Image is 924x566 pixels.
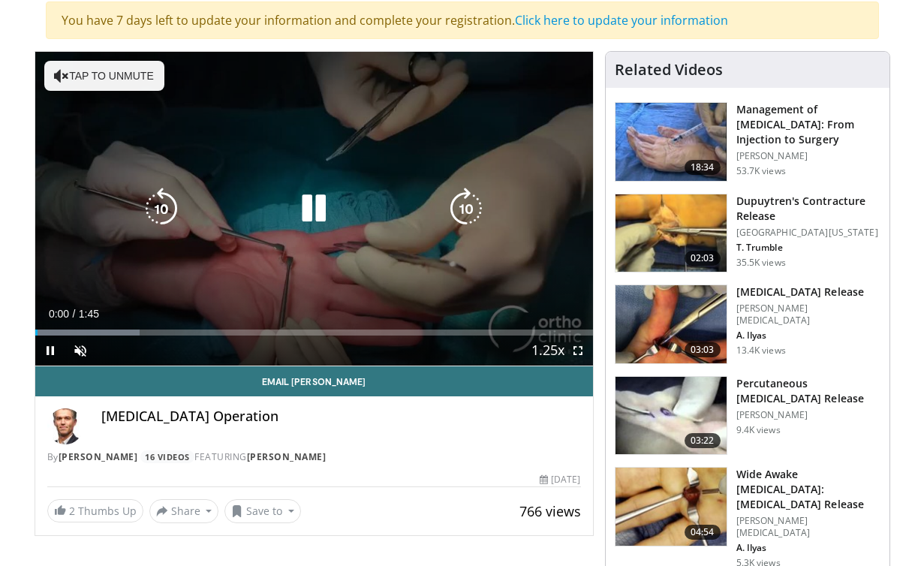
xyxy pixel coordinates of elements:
[49,308,69,320] span: 0:00
[736,285,880,300] h3: [MEDICAL_DATA] Release
[149,499,219,523] button: Share
[224,499,301,523] button: Save to
[515,12,728,29] a: Click here to update your information
[46,2,879,39] div: You have 7 days left to update your information and complete your registration.
[736,102,880,147] h3: Management of [MEDICAL_DATA]: From Injection to Surgery
[615,194,727,272] img: 38790_0000_3.png.150x105_q85_crop-smart_upscale.jpg
[615,377,727,455] img: Screen_shot_2010-09-06_at_6.12.35_PM_2.png.150x105_q85_crop-smart_upscale.jpg
[519,502,581,520] span: 766 views
[685,525,721,540] span: 04:54
[736,257,786,269] p: 35.5K views
[736,345,786,357] p: 13.4K views
[615,468,727,546] img: 6fb8746a-7892-4bdd-b1cb-690684225af0.150x105_q85_crop-smart_upscale.jpg
[35,336,65,366] button: Pause
[540,473,580,486] div: [DATE]
[44,61,164,91] button: Tap to unmute
[615,103,727,181] img: 110489_0000_2.png.150x105_q85_crop-smart_upscale.jpg
[69,504,75,518] span: 2
[47,408,83,444] img: Avatar
[65,336,95,366] button: Unmute
[736,376,880,406] h3: Percutaneous [MEDICAL_DATA] Release
[47,450,581,464] div: By FEATURING
[533,336,563,366] button: Playback Rate
[59,450,138,463] a: [PERSON_NAME]
[35,52,593,366] video-js: Video Player
[73,308,76,320] span: /
[615,285,880,364] a: 03:03 [MEDICAL_DATA] Release [PERSON_NAME] [MEDICAL_DATA] A. Ilyas 13.4K views
[736,542,880,554] p: A. Ilyas
[736,515,880,539] p: [PERSON_NAME] [MEDICAL_DATA]
[140,450,195,463] a: 16 Videos
[736,194,880,224] h3: Dupuytren's Contracture Release
[685,160,721,175] span: 18:34
[736,330,880,342] p: A. Ilyas
[615,194,880,273] a: 02:03 Dupuytren's Contracture Release [GEOGRAPHIC_DATA][US_STATE] T. Trumble 35.5K views
[736,165,786,177] p: 53.7K views
[35,330,593,336] div: Progress Bar
[47,499,143,522] a: 2 Thumbs Up
[615,61,723,79] h4: Related Videos
[615,285,727,363] img: 035938b6-583e-43cc-b20f-818d33ea51fa.150x105_q85_crop-smart_upscale.jpg
[615,376,880,456] a: 03:22 Percutaneous [MEDICAL_DATA] Release [PERSON_NAME] 9.4K views
[615,102,880,182] a: 18:34 Management of [MEDICAL_DATA]: From Injection to Surgery [PERSON_NAME] 53.7K views
[736,242,880,254] p: T. Trumble
[685,251,721,266] span: 02:03
[563,336,593,366] button: Fullscreen
[685,433,721,448] span: 03:22
[736,409,880,421] p: [PERSON_NAME]
[736,424,781,436] p: 9.4K views
[736,227,880,239] p: [GEOGRAPHIC_DATA][US_STATE]
[736,467,880,512] h3: Wide Awake [MEDICAL_DATA]: [MEDICAL_DATA] Release
[736,303,880,327] p: [PERSON_NAME] [MEDICAL_DATA]
[79,308,99,320] span: 1:45
[35,366,593,396] a: Email [PERSON_NAME]
[685,342,721,357] span: 03:03
[736,150,880,162] p: [PERSON_NAME]
[247,450,327,463] a: [PERSON_NAME]
[101,408,581,425] h4: [MEDICAL_DATA] Operation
